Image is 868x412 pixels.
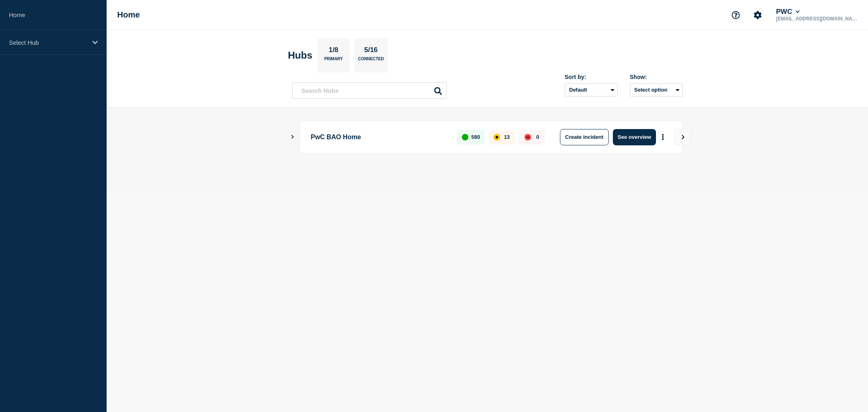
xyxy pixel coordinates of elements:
[565,83,618,96] select: Sort by
[358,57,384,65] p: Connected
[9,39,87,46] p: Select Hub
[613,129,656,145] button: See overview
[311,129,448,145] p: PwC BAO Home
[565,74,618,80] div: Sort by:
[630,74,683,80] div: Show:
[749,7,766,24] button: Account settings
[630,83,683,96] button: Select option
[288,50,313,61] h2: Hubs
[536,134,539,140] p: 0
[291,134,295,140] button: Show Connected Hubs
[560,129,609,145] button: Create incident
[494,134,500,140] div: affected
[462,134,468,140] div: up
[727,7,744,24] button: Support
[525,134,531,140] div: down
[674,129,691,145] button: View
[658,129,668,145] button: More actions
[774,16,859,22] p: [EMAIL_ADDRESS][DOMAIN_NAME]
[324,57,343,65] p: Primary
[292,82,447,99] input: Search Hubs
[504,134,509,140] p: 13
[361,46,380,57] p: 5/16
[774,8,801,16] button: PWC
[471,134,480,140] p: 580
[326,46,341,57] p: 1/8
[117,10,140,20] h1: Home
